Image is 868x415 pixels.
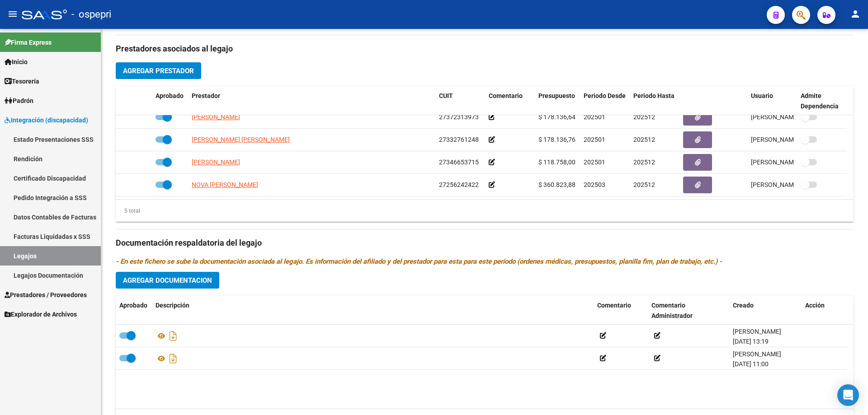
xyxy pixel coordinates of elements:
[751,181,822,188] span: [PERSON_NAME] [DATE]
[439,159,479,166] span: 27346653715
[538,136,576,143] span: $ 178.136,76
[123,276,212,284] span: Agregar Documentacion
[192,159,240,166] span: [PERSON_NAME]
[733,302,754,309] span: Creado
[156,92,184,99] span: Aprobado
[116,272,219,289] button: Agregar Documentacion
[5,76,39,86] span: Tesorería
[733,350,781,358] span: [PERSON_NAME]
[733,360,769,368] span: [DATE] 11:00
[751,92,773,99] span: Usuario
[733,338,769,345] span: [DATE] 13:19
[805,302,825,309] span: Acción
[802,296,847,326] datatable-header-cell: Acción
[633,113,655,121] span: 202512
[633,159,655,166] span: 202512
[5,309,77,319] span: Explorador de Archivos
[116,42,854,55] h3: Prestadores asociados al legajo
[797,86,847,116] datatable-header-cell: Admite Dependencia
[116,296,152,326] datatable-header-cell: Aprobado
[584,92,626,99] span: Periodo Desde
[630,86,679,116] datatable-header-cell: Periodo Hasta
[152,296,594,326] datatable-header-cell: Descripción
[123,67,194,75] span: Agregar Prestador
[7,9,18,19] mat-icon: menu
[192,113,240,121] span: [PERSON_NAME]
[5,290,87,300] span: Prestadores / Proveedores
[633,136,655,143] span: 202512
[535,86,580,116] datatable-header-cell: Presupuesto
[801,92,839,110] span: Admite Dependencia
[152,86,188,116] datatable-header-cell: Aprobado
[580,86,630,116] datatable-header-cell: Periodo Desde
[648,296,729,326] datatable-header-cell: Comentario Administrador
[156,302,189,309] span: Descripción
[584,136,605,143] span: 202501
[747,86,797,116] datatable-header-cell: Usuario
[651,302,693,319] span: Comentario Administrador
[192,181,258,188] span: NOVA [PERSON_NAME]
[167,329,179,343] i: Descargar documento
[594,296,648,326] datatable-header-cell: Comentario
[439,181,479,188] span: 27256242422
[439,136,479,143] span: 27332761248
[5,115,88,125] span: Integración (discapacidad)
[837,384,859,406] div: Open Intercom Messenger
[192,92,220,99] span: Prestador
[5,57,28,67] span: Inicio
[538,159,576,166] span: $ 118.758,00
[167,351,179,366] i: Descargar documento
[633,92,675,99] span: Periodo Hasta
[119,302,147,309] span: Aprobado
[584,181,605,188] span: 202503
[116,257,722,266] i: - En este fichero se sube la documentación asociada al legajo. Es información del afiliado y del ...
[116,206,140,216] div: 5 total
[850,9,861,19] mat-icon: person
[751,113,822,121] span: [PERSON_NAME] [DATE]
[116,62,201,79] button: Agregar Prestador
[435,86,485,116] datatable-header-cell: CUIT
[538,181,576,188] span: $ 360.823,88
[751,136,822,143] span: [PERSON_NAME] [DATE]
[584,113,605,121] span: 202501
[439,92,453,99] span: CUIT
[729,296,802,326] datatable-header-cell: Creado
[733,328,781,335] span: [PERSON_NAME]
[439,113,479,121] span: 27372313973
[597,302,631,309] span: Comentario
[5,37,52,47] span: Firma Express
[5,96,33,106] span: Padrón
[71,5,111,24] span: - ospepri
[485,86,535,116] datatable-header-cell: Comentario
[538,113,576,121] span: $ 178.136,64
[489,92,523,99] span: Comentario
[584,159,605,166] span: 202501
[538,92,575,99] span: Presupuesto
[188,86,435,116] datatable-header-cell: Prestador
[116,237,854,249] h3: Documentación respaldatoria del legajo
[751,159,822,166] span: [PERSON_NAME] [DATE]
[633,181,655,188] span: 202512
[192,136,290,143] span: [PERSON_NAME] [PERSON_NAME]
